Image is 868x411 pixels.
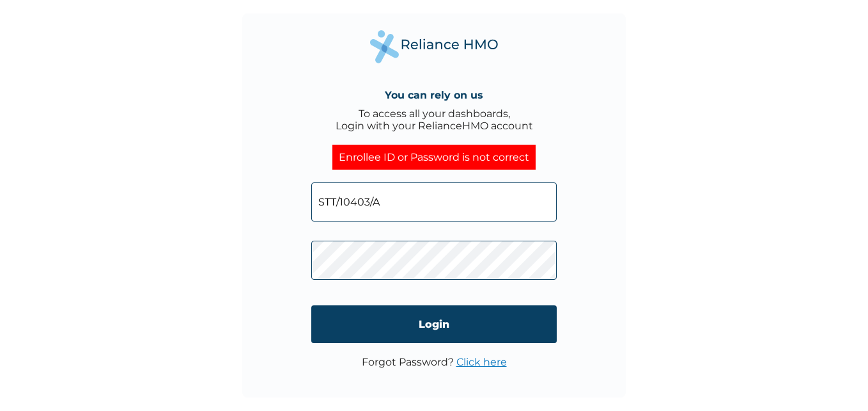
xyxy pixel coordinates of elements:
[332,145,536,170] div: Enrollee ID or Password is not correct
[385,89,483,101] h4: You can rely on us
[336,108,533,132] div: To access all your dashboards, Login with your RelianceHMO account
[311,182,557,222] input: Email address or HMO ID
[370,30,498,63] img: Reliance Health's Logo
[456,356,507,368] a: Click here
[311,305,557,343] input: Login
[362,356,507,368] p: Forgot Password?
